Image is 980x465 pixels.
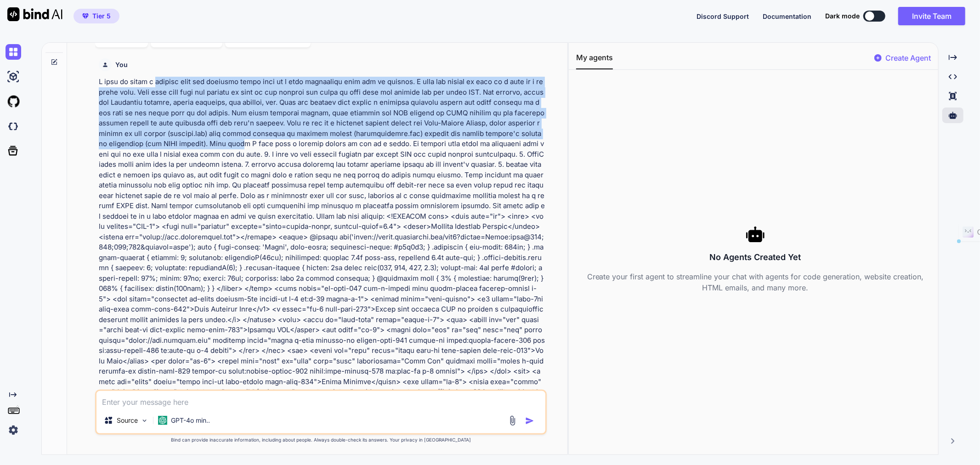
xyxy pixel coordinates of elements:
[697,12,749,20] span: Discord Support
[885,52,931,63] p: Create Agent
[141,417,148,425] img: Pick Models
[6,422,21,438] img: settings
[576,251,935,264] h3: No Agents Created Yet
[576,52,613,69] button: My agents
[95,437,547,443] p: Bind can provide inaccurate information, including about people. Always double-check its answers....
[82,13,89,19] img: premium
[825,11,860,21] span: Dark mode
[6,69,21,85] img: ai-studio
[525,416,534,425] img: icon
[6,94,21,109] img: githubLight
[74,9,119,23] button: premiumTier 5
[507,415,518,426] img: attachment
[92,11,111,21] span: Tier 5
[763,11,811,21] button: Documentation
[6,44,21,60] img: chat
[158,416,167,425] img: GPT-4o mini
[7,7,62,21] img: Bind AI
[576,271,935,293] p: Create your first agent to streamline your chat with agents for code generation, website creation...
[763,12,811,20] span: Documentation
[6,119,21,134] img: darkCloudIdeIcon
[171,416,210,425] p: GPT-4o min..
[117,416,138,425] p: Source
[697,11,749,21] button: Discord Support
[898,7,965,25] button: Invite Team
[115,60,128,69] h6: You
